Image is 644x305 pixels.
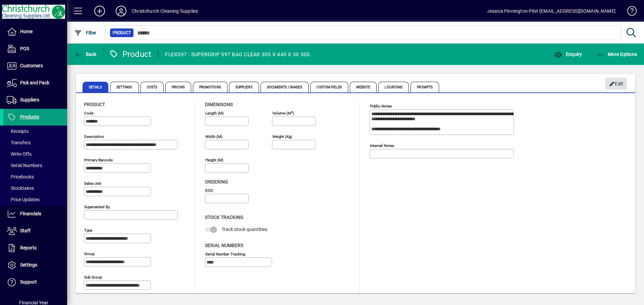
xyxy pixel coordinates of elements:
[205,251,245,256] mat-label: Serial Number tracking
[3,160,67,171] a: Serial Numbers
[3,137,67,148] a: Transfers
[3,274,67,291] a: Support
[7,197,40,202] span: Price Updates
[20,211,41,216] span: Financials
[310,82,348,92] span: Custom Fields
[20,228,31,233] span: Staff
[3,41,67,57] a: POS
[3,240,67,256] a: Reports
[205,158,223,162] mat-label: Height (m)
[609,78,624,89] span: Edit
[165,49,310,60] div: FLEXS97 - SUPERGRIP S97 BAG CLEAR 305 X 440 X 50 50S
[3,257,67,274] a: Settings
[74,30,97,35] span: Filter
[67,48,104,60] app-page-header-button: Back
[84,275,102,280] mat-label: Sub group
[205,134,222,139] mat-label: Width (m)
[3,206,67,222] a: Financials
[205,179,228,184] span: Ordering
[84,251,95,256] mat-label: Group
[20,80,49,85] span: Pick and Pack
[378,82,409,92] span: Locations
[72,48,98,60] button: Back
[84,158,113,162] mat-label: Primary barcode
[20,63,43,68] span: Customers
[7,151,32,157] span: Write Offs
[20,97,39,102] span: Suppliers
[3,23,67,40] a: Home
[272,134,292,139] mat-label: Weight (Kg)
[7,129,29,134] span: Receipts
[132,6,198,16] div: Christchurch Cleaning Supplies
[7,163,42,168] span: Serial Numbers
[595,48,639,60] button: More Options
[84,228,92,233] mat-label: Type
[3,148,67,160] a: Write Offs
[3,171,67,182] a: Pricebooks
[20,262,37,268] span: Settings
[83,82,108,92] span: Details
[222,227,267,232] span: Track stock quantities
[89,5,110,17] button: Add
[3,58,67,74] a: Customers
[113,29,131,36] span: Product
[20,245,37,250] span: Reports
[205,215,244,220] span: Stock Tracking
[165,82,191,92] span: Pricing
[272,111,294,116] mat-label: Volume (m )
[370,104,392,108] mat-label: Public Notes
[84,111,94,116] mat-label: Code
[261,82,309,92] span: Documents / Images
[552,48,584,60] button: Enquiry
[72,27,98,39] button: Filter
[3,223,67,239] a: Staff
[350,82,377,92] span: Website
[205,111,224,116] mat-label: Length (m)
[20,114,39,120] span: Products
[205,188,213,193] mat-label: EOQ
[20,29,33,34] span: Home
[411,82,439,92] span: Prompts
[110,5,132,17] button: Profile
[3,75,67,91] a: Pick and Pack
[141,82,164,92] span: Costs
[84,181,101,186] mat-label: Sales unit
[487,6,615,16] div: Jessica Pinnington-Pilet [EMAIL_ADDRESS][DOMAIN_NAME]
[20,46,29,51] span: POS
[605,78,627,90] button: Edit
[3,182,67,194] a: Stocktakes
[596,52,637,57] span: More Options
[622,1,636,23] a: Knowledge Base
[229,82,259,92] span: Suppliers
[84,102,105,107] span: Product
[74,52,97,57] span: Back
[205,243,243,248] span: Serial Numbers
[84,134,104,139] mat-label: Description
[84,205,110,209] mat-label: Superseded by
[370,143,394,148] mat-label: Internal Notes
[291,110,293,113] sup: 3
[193,82,227,92] span: Promotions
[109,49,152,60] div: Product
[110,82,139,92] span: Settings
[20,279,37,285] span: Support
[7,174,34,179] span: Pricebooks
[7,140,31,145] span: Transfers
[3,92,67,108] a: Suppliers
[3,194,67,205] a: Price Updates
[205,102,233,107] span: Dimensions
[3,126,67,137] a: Receipts
[7,185,34,191] span: Stocktakes
[554,52,582,57] span: Enquiry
